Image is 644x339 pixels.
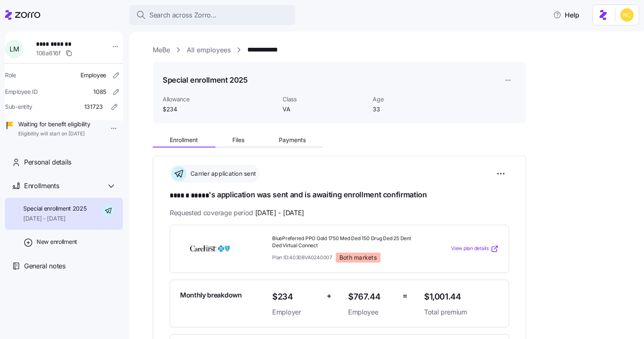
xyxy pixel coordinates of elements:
[272,254,332,261] span: Plan ID: 40308VA0240007
[232,137,244,143] span: Files
[36,49,61,57] span: 106a616f
[553,10,579,20] span: Help
[93,88,106,96] span: 1085
[348,307,396,317] span: Employee
[170,137,198,143] span: Enrollment
[339,254,377,261] span: Both markets
[18,130,90,138] span: Eligibility will start on [DATE]
[84,103,103,111] span: 131723
[170,189,509,201] h1: 's application was sent and is awaiting enrollment confirmation
[5,103,32,111] span: Sub-entity
[327,290,332,302] span: +
[170,208,304,218] span: Requested coverage period
[272,307,320,317] span: Employer
[149,10,217,20] span: Search across Zorro...
[24,181,59,191] span: Enrollments
[373,105,456,113] span: 33
[180,290,242,300] span: Monthly breakdown
[24,157,71,167] span: Personal details
[348,290,396,304] span: $767.44
[451,245,489,253] span: View plan details
[373,95,456,103] span: Age
[424,290,499,304] span: $1,001.44
[255,208,304,218] span: [DATE] - [DATE]
[424,307,499,317] span: Total premium
[272,290,320,304] span: $234
[546,7,586,23] button: Help
[163,95,276,103] span: Allowance
[23,204,87,213] span: Special enrollment 2025
[129,5,295,25] button: Search across Zorro...
[451,245,499,253] a: View plan details
[163,105,276,113] span: $234
[18,120,90,128] span: Waiting for benefit eligibility
[279,137,306,143] span: Payments
[620,8,634,22] img: e03b911e832a6112bf72643c5874f8d8
[180,239,240,258] img: CareFirst BlueCross BlueShield
[10,46,19,52] span: L M
[37,238,77,246] span: New enrollment
[23,214,87,223] span: [DATE] - [DATE]
[5,88,38,96] span: Employee ID
[24,261,66,271] span: General notes
[402,290,407,302] span: =
[188,169,256,178] span: Carrier application sent
[272,235,417,249] span: BluePreferred PPO Gold 1750 Med Ded 150 Drug Ded 25 Dent Ded Virtual Connect
[187,45,231,55] a: All employees
[80,71,106,79] span: Employee
[153,45,170,55] a: MeBe
[283,95,366,103] span: Class
[5,71,16,79] span: Role
[163,75,248,85] h1: Special enrollment 2025
[283,105,366,113] span: VA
